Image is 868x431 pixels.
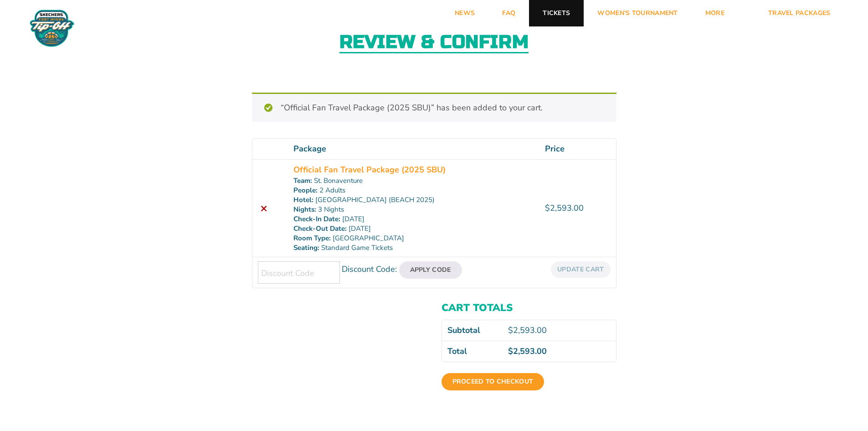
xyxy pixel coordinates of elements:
[442,373,544,390] a: Proceed to checkout
[508,346,513,357] span: $
[293,164,446,176] a: Official Fan Travel Package (2025 SBU)
[293,186,318,195] dt: People:
[258,261,340,284] input: Discount Code
[293,195,534,205] p: [GEOGRAPHIC_DATA] (BEACH 2025)
[293,205,534,214] p: 3 Nights
[293,224,534,234] p: [DATE]
[252,93,616,122] div: “Official Fan Travel Package (2025 SBU)” has been added to your cart.
[293,176,312,186] dt: Team:
[545,203,550,213] span: $
[293,176,534,186] p: St. Bonaventure
[539,139,616,159] th: Price
[293,214,340,224] dt: Check-In Date:
[293,243,319,253] dt: Seating:
[545,203,584,213] bdi: 2,593.00
[508,325,513,336] span: $
[293,205,316,214] dt: Nights:
[342,264,397,275] label: Discount Code:
[339,33,529,53] h2: Review & Confirm
[508,346,547,357] bdi: 2,593.00
[293,186,534,195] p: 2 Adults
[293,195,313,205] dt: Hotel:
[293,243,534,253] p: Standard Game Tickets
[551,261,610,277] button: Update cart
[508,325,547,336] bdi: 2,593.00
[293,224,347,234] dt: Check-Out Date:
[293,214,534,224] p: [DATE]
[442,320,503,341] th: Subtotal
[442,341,503,362] th: Total
[288,139,539,159] th: Package
[258,202,270,214] a: Remove this item
[442,302,616,314] h2: Cart totals
[399,261,462,279] button: Apply Code
[293,234,331,243] dt: Room Type:
[27,9,77,47] img: Fort Myers Tip-Off
[293,234,534,243] p: [GEOGRAPHIC_DATA]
